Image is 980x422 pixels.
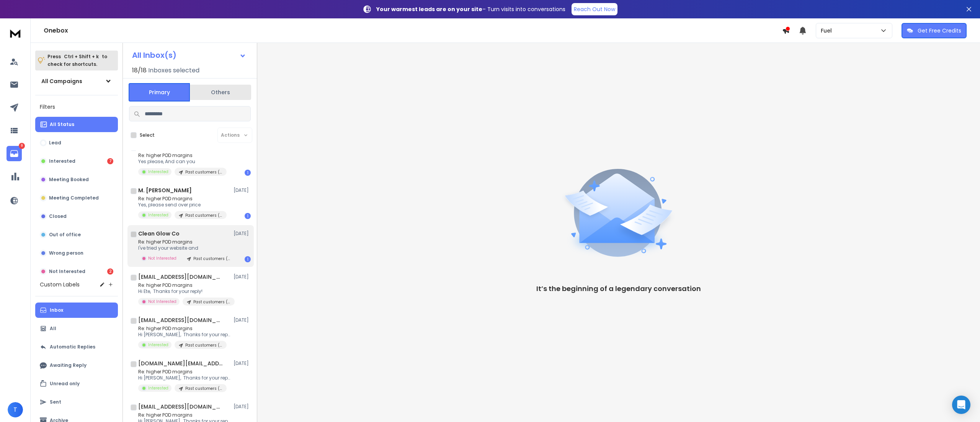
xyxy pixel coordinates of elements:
[35,135,118,150] button: Lead
[126,47,252,63] button: All Inbox(s)
[193,299,230,305] p: Past customers (Fuel)
[35,376,118,391] button: Unread only
[148,66,199,75] h3: Inboxes selected
[49,268,85,275] p: Not Interested
[50,325,56,332] p: All
[234,360,251,366] p: [DATE]
[107,268,113,275] div: 2
[44,26,782,35] h1: Onebox
[138,239,230,245] p: Re: higher POD margins
[35,227,118,242] button: Out of office
[376,5,565,13] p: – Turn visits into conversations
[234,231,251,237] p: [DATE]
[138,325,230,332] p: Re: higher POD margins
[148,385,168,391] p: Interested
[138,230,180,237] h1: Clean Glow Co
[35,101,118,112] h3: Filters
[140,132,155,138] label: Select
[35,264,118,279] button: Not Interested2
[50,307,63,313] p: Inbox
[138,196,227,202] p: Re: higher POD margins
[185,169,222,175] p: Past customers (Fuel)
[952,396,970,414] div: Open Intercom Messenger
[148,342,168,348] p: Interested
[35,209,118,224] button: Closed
[49,177,89,183] p: Meeting Booked
[138,282,230,288] p: Re: higher POD margins
[49,195,99,201] p: Meeting Completed
[234,187,251,193] p: [DATE]
[40,281,80,288] h3: Custom Labels
[138,202,227,208] p: Yes, please send over price
[234,404,251,410] p: [DATE]
[35,74,118,89] button: All Campaigns
[107,158,113,164] div: 7
[138,152,227,159] p: Re: higher POD margins
[138,332,230,338] p: Hi [PERSON_NAME], Thanks for your reply!
[47,53,107,68] p: Press to check for shortcuts.
[138,273,222,281] h1: [EMAIL_ADDRESS][DOMAIN_NAME]
[234,274,251,280] p: [DATE]
[148,299,176,304] p: Not Interested
[572,3,617,15] a: Reach Out Now
[138,375,230,381] p: Hi [PERSON_NAME], Thanks for your reply!
[138,316,222,324] h1: [EMAIL_ADDRESS][DOMAIN_NAME]
[35,358,118,373] button: Awaiting Reply
[148,255,176,261] p: Not Interested
[41,77,82,85] h1: All Campaigns
[902,23,967,38] button: Get Free Credits
[138,288,230,294] p: Hi Ete, Thanks for your reply!
[8,402,23,417] button: T
[35,117,118,132] button: All Status
[148,169,168,175] p: Interested
[35,172,118,187] button: Meeting Booked
[35,394,118,410] button: Sent
[7,146,22,161] a: 9
[193,256,230,262] p: Past customers (Fuel)
[138,245,230,251] p: I've tried your website and
[245,256,251,262] div: 1
[536,283,701,294] p: It’s the beginning of a legendary conversation
[50,399,61,405] p: Sent
[138,369,230,375] p: Re: higher POD margins
[245,213,251,219] div: 1
[376,5,482,13] strong: Your warmest leads are on your site
[129,83,190,101] button: Primary
[138,186,192,194] h1: M. [PERSON_NAME]
[49,232,81,238] p: Out of office
[185,213,222,218] p: Past customers (Fuel)
[50,381,80,387] p: Unread only
[138,159,227,165] p: Yes please, And can you
[50,344,95,350] p: Automatic Replies
[185,342,222,348] p: Past customers (Fuel)
[35,303,118,318] button: Inbox
[574,5,615,13] p: Reach Out Now
[821,27,835,34] p: Fuel
[138,412,230,418] p: Re: higher POD margins
[245,170,251,176] div: 1
[35,190,118,206] button: Meeting Completed
[50,121,74,128] p: All Status
[49,158,75,164] p: Interested
[132,66,147,75] span: 18 / 18
[8,26,23,40] img: logo
[35,339,118,355] button: Automatic Replies
[49,140,61,146] p: Lead
[35,321,118,336] button: All
[148,212,168,218] p: Interested
[138,360,222,367] h1: [DOMAIN_NAME][EMAIL_ADDRESS][DOMAIN_NAME]
[49,213,67,219] p: Closed
[185,386,222,391] p: Past customers (Fuel)
[138,403,222,411] h1: [EMAIL_ADDRESS][DOMAIN_NAME]
[50,362,87,368] p: Awaiting Reply
[35,245,118,261] button: Wrong person
[190,84,251,101] button: Others
[63,52,100,61] span: Ctrl + Shift + k
[918,27,961,34] p: Get Free Credits
[234,317,251,323] p: [DATE]
[35,154,118,169] button: Interested7
[49,250,83,256] p: Wrong person
[132,51,176,59] h1: All Inbox(s)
